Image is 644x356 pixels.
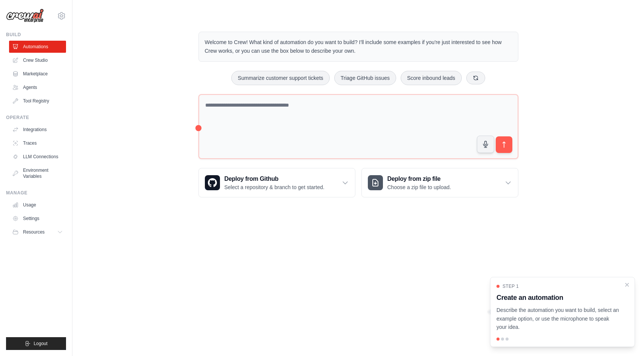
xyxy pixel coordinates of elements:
[6,115,66,121] div: Operate
[9,151,66,163] a: LLM Connections
[9,68,66,80] a: Marketplace
[231,71,329,85] button: Summarize customer support tickets
[9,41,66,53] a: Automations
[9,164,66,182] a: Environment Variables
[334,71,396,85] button: Triage GitHub issues
[9,212,66,225] a: Settings
[387,174,451,183] h3: Deploy from zip file
[224,174,324,183] h3: Deploy from Github
[496,306,619,332] p: Describe the automation you want to build, select an example option, or use the microphone to spe...
[6,337,66,350] button: Logout
[624,282,630,288] button: Close walkthrough
[387,183,451,191] p: Choose a zip file to upload.
[6,9,44,23] img: Logo
[496,292,619,303] h3: Create an automation
[205,38,512,55] p: Welcome to Crew! What kind of automation do you want to build? I'll include some examples if you'...
[6,190,66,196] div: Manage
[9,124,66,136] a: Integrations
[9,95,66,107] a: Tool Registry
[401,71,462,85] button: Score inbound leads
[9,54,66,66] a: Crew Studio
[9,81,66,93] a: Agents
[9,137,66,149] a: Traces
[224,183,324,191] p: Select a repository & branch to get started.
[9,226,66,238] button: Resources
[9,199,66,211] a: Usage
[503,283,519,289] span: Step 1
[23,229,45,235] span: Resources
[6,32,66,38] div: Build
[34,341,48,347] span: Logout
